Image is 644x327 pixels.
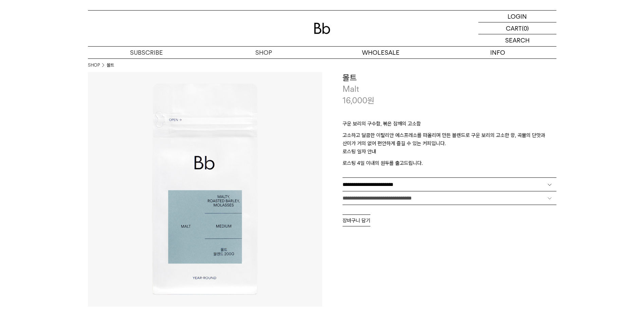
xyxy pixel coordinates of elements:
a: LOGIN [478,11,556,22]
a: SUBSCRIBE [88,47,205,58]
p: INFO [439,47,556,58]
a: SHOP [205,47,322,58]
p: SEARCH [505,34,530,46]
li: 몰트 [107,62,114,69]
p: (0) [522,22,529,34]
h3: 몰트 [343,72,556,84]
p: CART [506,22,522,34]
p: Malt [343,83,556,95]
img: 로고 [314,23,330,34]
p: 고소하고 달콤한 이탈리안 에스프레소를 떠올리며 만든 블렌드로 구운 보리의 고소한 향, 곡물의 단맛과 산미가 거의 없어 편안하게 즐길 수 있는 커피입니다. [343,131,556,148]
p: 16,000 [343,95,374,106]
button: 장바구니 담기 [343,214,370,226]
p: WHOLESALE [322,47,439,58]
span: 원 [367,96,374,105]
a: CART (0) [478,22,556,34]
p: 로스팅 4일 이내의 원두를 출고드립니다. [343,159,556,167]
p: 로스팅 일자 안내 [343,148,556,159]
p: 구운 보리의 구수함, 볶은 참깨의 고소함 [343,120,556,131]
p: LOGIN [508,11,527,22]
img: 몰트 [88,72,322,307]
a: SHOP [88,62,100,69]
